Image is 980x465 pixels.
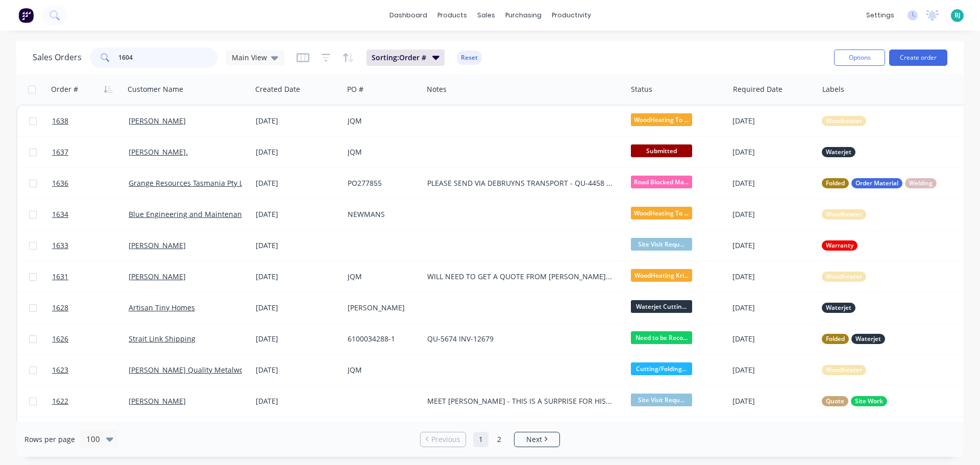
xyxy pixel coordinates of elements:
[256,178,339,188] div: [DATE]
[52,324,129,354] a: 1626
[427,334,613,344] div: QU-5674 INV-12679
[129,334,195,344] a: Strait Link Shipping
[822,178,937,188] button: FoldedOrder MaterialWelding
[348,178,415,188] div: PO277855
[514,434,559,445] a: Next page
[348,147,415,157] div: JQM
[826,396,844,406] span: Quote
[348,209,415,219] div: NEWMANS
[118,47,218,68] input: Search...
[822,303,855,313] button: Waterjet
[889,50,947,66] button: Create order
[909,178,933,188] span: Welding
[732,365,814,375] div: [DATE]
[384,8,432,23] a: dashboard
[348,272,415,282] div: JQM
[822,147,855,157] button: Waterjet
[834,50,885,66] button: Options
[822,396,887,406] button: QuoteSite Work
[492,432,507,447] a: Page 2
[631,238,692,251] span: Site Visit Requ...
[826,209,862,219] span: Woodheater
[348,116,415,126] div: JQM
[732,240,814,251] div: [DATE]
[52,365,68,375] span: 1623
[732,178,814,188] div: [DATE]
[348,365,415,375] div: JQM
[129,272,186,281] a: [PERSON_NAME]
[826,272,862,282] span: Woodheater
[861,8,899,23] div: settings
[826,303,851,313] span: Waterjet
[366,50,445,66] button: Sorting:Order #
[129,240,186,250] a: [PERSON_NAME]
[52,303,68,313] span: 1628
[52,240,68,251] span: 1633
[822,365,866,375] button: Woodheater
[416,432,564,447] ul: Pagination
[52,137,129,167] a: 1637
[732,303,814,313] div: [DATE]
[855,396,883,406] span: Site Work
[631,176,692,188] span: Road Blocked Ma...
[52,116,68,126] span: 1638
[256,303,339,313] div: [DATE]
[52,209,68,219] span: 1634
[256,396,339,406] div: [DATE]
[855,178,898,188] span: Order Material
[631,362,692,375] span: Cutting/Folding...
[24,434,75,445] span: Rows per page
[826,240,853,251] span: Warranty
[427,178,613,188] div: PLEASE SEND VIA DEBRUYNS TRANSPORT - QU-4458 INV-12686
[52,417,129,448] a: 1621
[256,365,339,375] div: [DATE]
[129,365,254,375] a: [PERSON_NAME] Quality Metalworks
[826,334,845,344] span: Folded
[631,207,692,219] span: WoodHeating To ...
[822,116,866,126] button: Woodheater
[348,303,415,313] div: [PERSON_NAME]
[954,11,961,20] span: BJ
[129,209,250,219] a: Blue Engineering and Maintenance
[526,434,542,445] span: Next
[472,8,500,23] div: sales
[826,116,862,126] span: Woodheater
[232,52,267,63] span: Main View
[732,334,814,344] div: [DATE]
[372,53,426,63] span: Sorting: Order #
[348,334,415,344] div: 6100034288-1
[256,209,339,219] div: [DATE]
[732,272,814,282] div: [DATE]
[631,144,692,157] span: Submitted
[500,8,547,23] div: purchasing
[457,51,482,65] button: Reset
[52,334,68,344] span: 1626
[473,432,488,447] a: Page 1 is your current page
[826,178,845,188] span: Folded
[822,240,857,251] button: Warranty
[52,261,129,292] a: 1631
[732,396,814,406] div: [DATE]
[52,168,129,199] a: 1636
[129,178,250,188] a: Grange Resources Tasmania Pty Ltd
[826,147,851,157] span: Waterjet
[822,334,885,344] button: FoldedWaterjet
[822,209,866,219] button: Woodheater
[631,269,692,282] span: WoodHeating Kri...
[547,8,596,23] div: productivity
[826,365,862,375] span: Woodheater
[822,84,844,94] div: Labels
[631,113,692,126] span: WoodHeating To ...
[733,84,782,94] div: Required Date
[52,147,68,157] span: 1637
[256,240,339,251] div: [DATE]
[427,84,447,94] div: Notes
[631,300,692,313] span: Waterjet Cuttin...
[427,272,613,282] div: WILL NEED TO GET A QUOTE FROM [PERSON_NAME] REGARDING THIS ONE. I SUSPECT THAT A PLUMBER MAY BE R...
[33,53,82,62] h1: Sales Orders
[255,84,300,94] div: Created Date
[855,334,881,344] span: Waterjet
[427,396,613,406] div: MEET [PERSON_NAME] - THIS IS A SURPRISE FOR HIS DAUGHTER
[732,209,814,219] div: [DATE]
[256,147,339,157] div: [DATE]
